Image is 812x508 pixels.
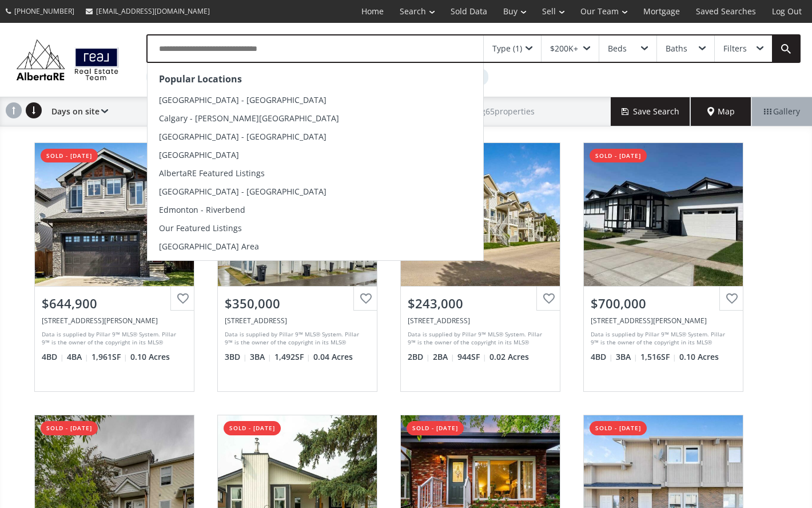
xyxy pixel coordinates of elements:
div: $200K+ [550,45,578,53]
span: 1,492 SF [274,351,311,363]
a: sold - [DATE]$644,900[STREET_ADDRESS][PERSON_NAME]Data is supplied by Pillar 9™ MLS® System. Pill... [23,131,206,403]
span: 2 BA [433,351,455,363]
div: $350,000 [225,295,370,312]
div: Days on site [46,97,108,126]
span: 0.10 Acres [679,351,719,363]
span: Calgary - [PERSON_NAME][GEOGRAPHIC_DATA] [159,113,339,124]
button: Save Search [611,97,691,126]
span: 1,516 SF [640,351,676,363]
div: Type (1) [492,45,522,53]
div: Data is supplied by Pillar 9™ MLS® System. Pillar 9™ is the owner of the copyright in its MLS® Sy... [42,330,184,347]
div: Data is supplied by Pillar 9™ MLS® System. Pillar 9™ is the owner of the copyright in its MLS® Sy... [591,330,733,347]
span: 4 BA [67,351,89,363]
div: 902 Macleod Trail SW, High River, AB T1V 1C1 [591,316,736,326]
span: Gallery [764,106,800,117]
div: High River, [GEOGRAPHIC_DATA] [146,69,276,85]
div: $243,000 [408,295,553,312]
div: Data is supplied by Pillar 9™ MLS® System. Pillar 9™ is the owner of the copyright in its MLS® Sy... [225,330,367,347]
div: 48 Stonehouse Crescent NW, High River, AB T1V 1G1 [225,316,370,326]
div: Filters [723,45,747,53]
a: sold - [DATE]$243,000[STREET_ADDRESS]Data is supplied by Pillar 9™ MLS® System. Pillar 9™ is the ... [389,131,572,403]
span: 3 BA [616,351,638,363]
div: Gallery [751,97,812,126]
span: Our Featured Listings [159,223,242,233]
span: [EMAIL_ADDRESS][DOMAIN_NAME] [96,6,210,16]
span: 3 BD [225,351,247,363]
span: 1,961 SF [91,351,128,363]
div: $644,900 [42,295,187,312]
div: 106 Sunrise Terrace NE, High River, AB T1V 0C3 [408,316,553,326]
span: [GEOGRAPHIC_DATA] - [GEOGRAPHIC_DATA] [159,131,327,142]
span: 4 BD [42,351,64,363]
span: [GEOGRAPHIC_DATA] - [GEOGRAPHIC_DATA] [159,94,327,105]
span: Edmonton - Riverbend [159,204,245,215]
span: 4 BD [591,351,613,363]
span: 0.02 Acres [489,351,529,363]
a: [EMAIL_ADDRESS][DOMAIN_NAME] [80,1,216,22]
span: 2 BD [408,351,430,363]
span: 3 BA [250,351,272,363]
img: Logo [11,37,124,84]
span: AlbertaRE Featured Listings [159,168,265,178]
strong: Popular Locations [159,73,242,85]
span: [GEOGRAPHIC_DATA] [159,149,239,160]
div: Baths [666,45,687,53]
span: 0.10 Acres [130,351,170,363]
a: sold - [DATE]$700,000[STREET_ADDRESS][PERSON_NAME]Data is supplied by Pillar 9™ MLS® System. Pill... [572,131,755,403]
h2: Showing 65 properties [453,107,535,116]
span: 0.04 Acres [313,351,353,363]
span: [GEOGRAPHIC_DATA] Area [159,241,259,252]
div: 1619 Montgomery Close SE, High River, AB T1V 0B8 [42,316,187,326]
div: Map [691,97,751,126]
span: 944 SF [457,351,487,363]
span: [GEOGRAPHIC_DATA] - [GEOGRAPHIC_DATA] [159,186,327,197]
div: $700,000 [591,295,736,312]
a: sold - [DATE]$350,000[STREET_ADDRESS]Data is supplied by Pillar 9™ MLS® System. Pillar 9™ is the ... [206,131,389,403]
div: Data is supplied by Pillar 9™ MLS® System. Pillar 9™ is the owner of the copyright in its MLS® Sy... [408,330,550,347]
span: [PHONE_NUMBER] [14,6,74,16]
span: Map [707,106,735,117]
div: Beds [608,45,627,53]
